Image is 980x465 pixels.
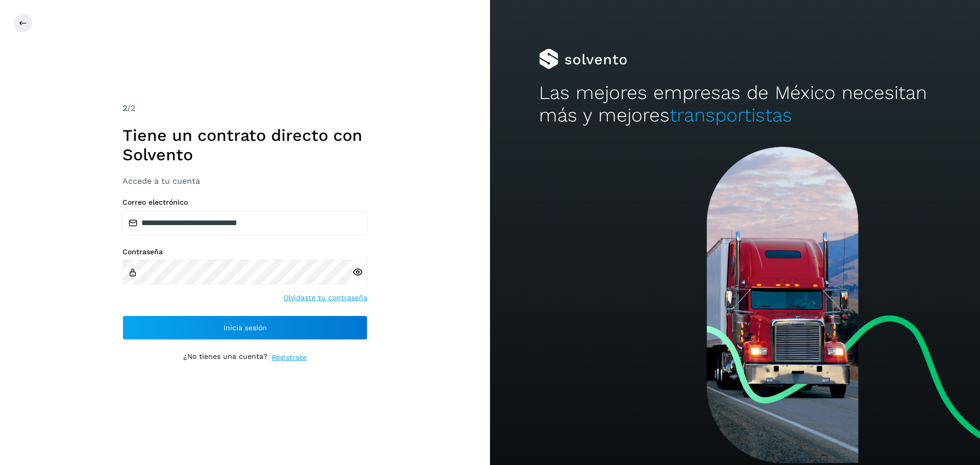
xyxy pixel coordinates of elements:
[122,102,367,114] div: /2
[122,198,367,207] label: Correo electrónico
[283,292,367,303] a: Olvidaste tu contraseña
[122,315,367,340] button: Inicia sesión
[122,176,367,186] h3: Accede a tu cuenta
[670,104,792,126] span: transportistas
[272,352,307,363] a: Regístrate
[224,324,267,331] span: Inicia sesión
[122,248,367,256] label: Contraseña
[122,126,367,165] h1: Tiene un contrato directo con Solvento
[122,103,127,113] span: 2
[183,352,267,363] p: ¿No tienes una cuenta?
[539,82,931,127] h2: Las mejores empresas de México necesitan más y mejores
